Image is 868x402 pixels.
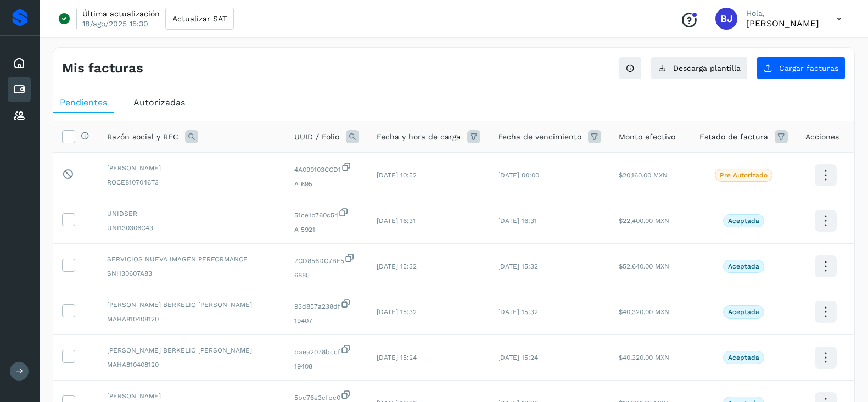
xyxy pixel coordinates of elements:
p: Hola, [746,9,819,18]
span: [DATE] 10:52 [377,171,417,179]
span: Pendientes [60,97,107,108]
span: SNI130607A83 [107,269,277,278]
span: [PERSON_NAME] [107,163,277,173]
p: Brayant Javier Rocha Martinez [746,18,819,29]
h4: Mis facturas [62,60,143,76]
span: 51ce1b760c54 [294,207,359,220]
span: A 5921 [294,225,359,235]
span: Actualizar SAT [172,15,227,23]
span: [DATE] 15:32 [498,308,538,316]
span: baea2078bccf [294,344,359,357]
button: Cargar facturas [757,57,845,80]
p: 18/ago/2025 15:30 [82,19,148,29]
span: [PERSON_NAME] BERKELIO [PERSON_NAME] [107,345,277,355]
span: [DATE] 15:32 [377,308,417,316]
span: $22,400.00 MXN [619,217,669,225]
span: 93d857a238df [294,298,359,311]
span: A 695 [294,179,359,189]
span: [DATE] 15:32 [377,263,417,270]
span: 7CD856DC7BF5 [294,253,359,266]
button: Descarga plantilla [651,57,748,80]
span: $40,320.00 MXN [619,354,669,361]
span: [DATE] 15:24 [377,354,417,361]
span: 19408 [294,361,359,371]
p: Aceptada [728,354,759,361]
span: Autorizadas [133,97,185,108]
span: 4A090103CCD1 [294,161,359,175]
p: Pre Autorizado [720,171,768,179]
span: Fecha de vencimiento [498,131,581,143]
span: MAHA810408120 [107,360,277,370]
p: Aceptada [728,263,759,270]
span: [DATE] 00:00 [498,171,539,179]
span: Monto efectivo [619,131,675,143]
span: Acciones [805,131,839,143]
span: [PERSON_NAME] [107,391,277,401]
span: MAHA810408120 [107,314,277,324]
span: Descarga plantilla [673,64,741,72]
p: Aceptada [728,217,759,225]
div: Inicio [8,51,31,75]
span: [DATE] 15:24 [498,354,538,361]
button: Actualizar SAT [165,8,234,30]
span: [PERSON_NAME] BERKELIO [PERSON_NAME] [107,300,277,310]
span: Estado de factura [699,131,768,143]
p: Última actualización [82,9,160,19]
span: 6885 [294,270,359,280]
span: UNI130306C43 [107,223,277,233]
div: Proveedores [8,104,31,128]
span: ROCE8107046T3 [107,177,277,187]
span: UUID / Folio [294,131,339,143]
span: $40,320.00 MXN [619,308,669,316]
span: UNIDSER [107,209,277,219]
span: 19407 [294,316,359,326]
span: Fecha y hora de carga [377,131,461,143]
span: Cargar facturas [779,64,838,72]
span: [DATE] 15:32 [498,263,538,270]
p: Aceptada [728,308,759,316]
span: Razón social y RFC [107,131,178,143]
span: $52,640.00 MXN [619,263,669,270]
span: [DATE] 16:31 [377,217,416,225]
span: [DATE] 16:31 [498,217,537,225]
span: $20,160.00 MXN [619,171,668,179]
div: Cuentas por pagar [8,77,31,102]
span: SERVICIOS NUEVA IMAGEN PERFORMANCE [107,254,277,264]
